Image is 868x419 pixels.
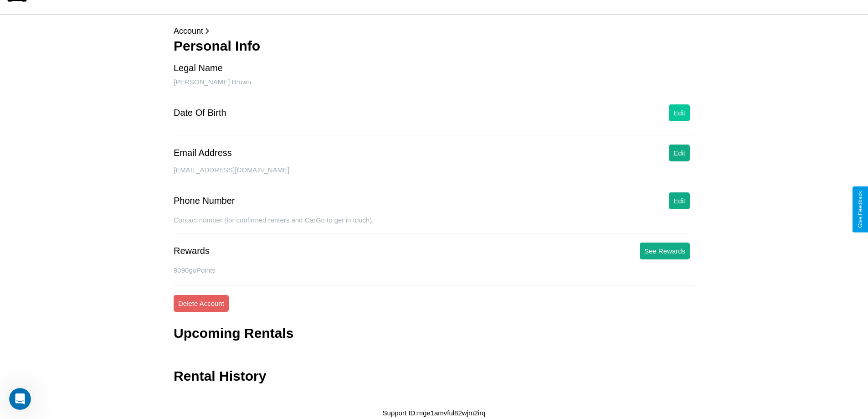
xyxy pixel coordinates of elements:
button: See Rewards [640,243,690,259]
div: Date Of Birth [174,108,226,118]
div: Contact number (for confirmed renters and CarGo to get in touch). [174,216,694,233]
div: Phone Number [174,196,235,206]
iframe: Intercom live chat [9,388,31,410]
p: Support ID: mge1amvful82wjm2irq [383,407,486,419]
p: 9090 goPoints [174,264,694,276]
div: Email Address [174,148,232,158]
div: Legal Name [174,63,223,73]
h3: Personal Info [174,38,694,54]
button: Edit [669,104,690,121]
p: Account [174,24,694,38]
h3: Upcoming Rentals [174,326,293,341]
div: [EMAIL_ADDRESS][DOMAIN_NAME] [174,166,694,183]
div: [PERSON_NAME] Brown [174,78,694,95]
button: Edit [669,192,690,209]
div: Give Feedback [857,191,863,228]
div: Rewards [174,246,210,256]
button: Delete Account [174,295,229,312]
h3: Rental History [174,368,266,384]
button: Edit [669,145,690,161]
